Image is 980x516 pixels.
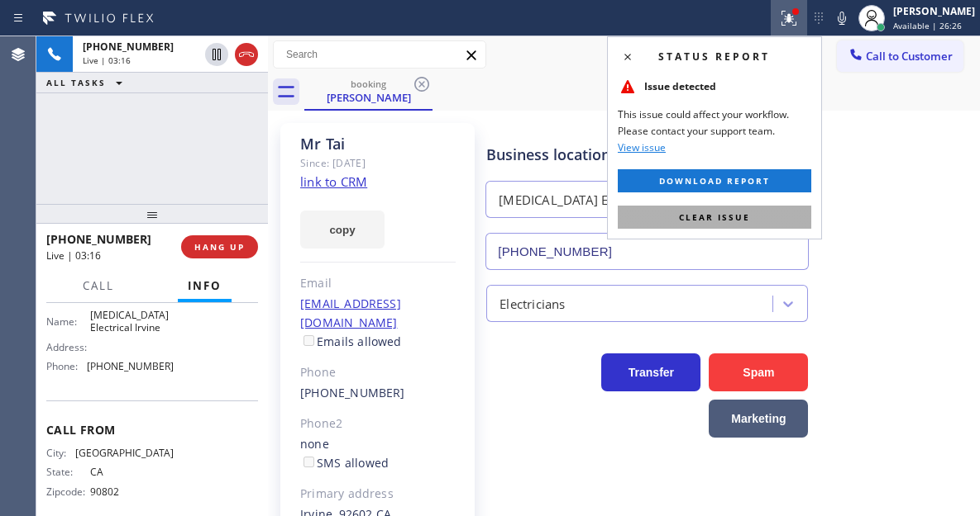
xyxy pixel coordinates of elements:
input: SMS allowed [304,457,314,467]
button: Info [178,270,232,302]
button: Marketing [709,400,808,438]
div: none [300,435,456,473]
label: Emails allowed [300,334,402,349]
input: Search [274,41,485,68]
div: Phone2 [300,414,456,433]
div: [MEDICAL_DATA] Electrical Irvine [499,191,690,210]
div: [PERSON_NAME] [893,4,975,18]
div: [PERSON_NAME] [306,90,431,105]
span: City: [46,447,75,459]
span: Available | 26:26 [893,20,962,31]
button: Hold Customer [205,43,228,66]
span: Info [188,278,222,293]
span: Phone: [46,360,87,372]
span: Address: [46,341,90,353]
span: [PHONE_NUMBER] [87,360,174,372]
div: Electricians [500,294,565,313]
span: 90802 [90,485,173,498]
span: CA [90,466,173,478]
div: Business location [486,144,808,166]
span: Name: [46,315,90,328]
a: link to CRM [300,173,367,190]
span: [GEOGRAPHIC_DATA] [75,447,174,459]
div: Mr Tai [300,135,456,154]
input: Phone Number [485,233,809,270]
a: [PHONE_NUMBER] [300,385,405,400]
a: [EMAIL_ADDRESS][DOMAIN_NAME] [300,296,401,330]
span: Call [83,278,114,293]
div: Email [300,274,456,293]
button: Spam [709,353,808,391]
div: booking [306,78,431,90]
span: Zipcode: [46,485,90,498]
span: Live | 03:16 [83,54,131,66]
button: ALL TASKS [36,73,139,92]
button: Call [73,270,124,302]
input: Emails allowed [304,335,314,346]
span: [MEDICAL_DATA] Electrical Irvine [90,309,173,334]
button: Call to Customer [837,40,963,72]
button: Transfer [601,353,700,391]
div: Since: [DATE] [300,154,456,173]
span: HANG UP [194,241,245,253]
span: [PHONE_NUMBER] [46,231,151,247]
span: State: [46,466,90,478]
button: copy [300,211,385,249]
span: Live | 03:16 [46,249,101,263]
button: Mute [830,7,853,30]
label: SMS allowed [300,455,389,471]
span: [PHONE_NUMBER] [83,40,174,54]
button: Hang up [235,43,258,66]
div: Phone [300,363,456,382]
span: Call From [46,422,258,438]
div: Mr Tai [306,73,431,109]
button: HANG UP [181,235,258,258]
div: Primary address [300,485,456,504]
span: Call to Customer [866,49,953,64]
span: ALL TASKS [46,77,106,88]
